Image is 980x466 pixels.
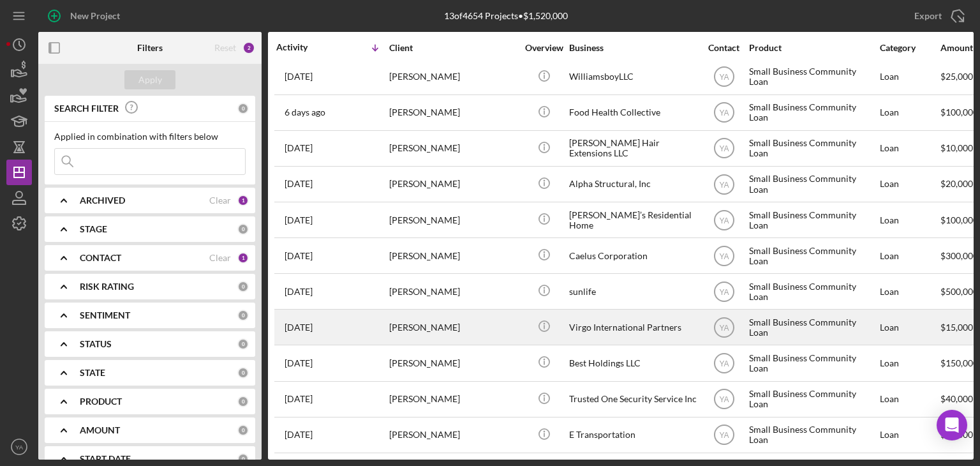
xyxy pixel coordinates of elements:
div: [PERSON_NAME] [389,239,517,273]
div: Loan [880,132,939,165]
div: Small Business Community Loan [749,60,877,94]
time: 2025-08-12 08:13 [285,179,313,189]
div: Contact [700,43,748,53]
button: YA [6,434,32,460]
b: START DATE [80,454,131,464]
time: 2025-08-14 16:58 [285,143,313,153]
div: Small Business Community Loan [749,382,877,416]
div: Reset [214,43,236,53]
div: Small Business Community Loan [749,239,877,273]
div: Clear [209,195,231,206]
text: YA [719,359,729,368]
div: Clear [209,253,231,263]
div: [PERSON_NAME] [389,203,517,237]
div: 0 [237,223,249,235]
button: Export [902,3,974,29]
div: Activity [276,42,332,52]
div: Small Business Community Loan [749,203,877,237]
div: 0 [237,310,249,321]
time: 2025-07-13 21:54 [285,430,313,440]
div: sunlife [569,274,697,308]
div: New Project [70,3,120,29]
div: [PERSON_NAME] [389,132,517,165]
div: Food Health Collective [569,96,697,130]
div: Best Holdings LLC [569,346,697,380]
text: YA [719,144,729,153]
text: YA [719,109,729,117]
b: CONTACT [80,253,121,263]
div: WilliamsboyLLC [569,60,697,94]
div: 0 [237,453,249,465]
b: STATUS [80,339,112,349]
div: Small Business Community Loan [749,346,877,380]
div: [PERSON_NAME] [389,60,517,94]
div: Small Business Community Loan [749,310,877,344]
div: Category [880,43,939,53]
div: Small Business Community Loan [749,167,877,201]
div: [PERSON_NAME] [389,310,517,344]
b: ARCHIVED [80,195,125,206]
div: [PERSON_NAME] [389,418,517,452]
div: [PERSON_NAME] [389,346,517,380]
div: 0 [237,396,249,407]
text: YA [719,252,729,260]
div: Product [749,43,877,53]
div: Loan [880,96,939,130]
div: 0 [237,281,249,292]
text: YA [719,287,729,296]
div: Open Intercom Messenger [937,410,967,440]
text: YA [719,395,729,404]
b: AMOUNT [80,425,120,435]
div: Export [914,3,942,29]
div: Loan [880,60,939,94]
div: Trusted One Security Service Inc [569,382,697,416]
b: SENTIMENT [80,310,130,320]
b: RISK RATING [80,282,134,292]
time: 2025-07-17 22:11 [285,358,313,368]
div: Loan [880,274,939,308]
text: YA [719,323,729,332]
time: 2025-08-07 04:44 [285,287,313,297]
b: STATE [80,368,105,378]
time: 2025-08-11 22:22 [285,215,313,225]
div: Applied in combination with filters below [54,132,246,142]
b: SEARCH FILTER [54,103,119,114]
div: Loan [880,346,939,380]
button: New Project [38,3,133,29]
div: [PERSON_NAME] [389,167,517,201]
text: YA [719,180,729,189]
text: YA [719,73,729,82]
div: Client [389,43,517,53]
div: 2 [242,41,255,54]
div: Loan [880,310,939,344]
time: 2025-08-11 05:37 [285,251,313,261]
div: [PERSON_NAME] [389,382,517,416]
div: 13 of 4654 Projects • $1,520,000 [444,11,568,21]
div: E Transportation [569,418,697,452]
div: Caelus Corporation [569,239,697,273]
time: 2025-08-16 08:52 [285,71,313,82]
div: [PERSON_NAME]’s Residential Home [569,203,697,237]
div: Small Business Community Loan [749,418,877,452]
div: Loan [880,203,939,237]
text: YA [719,216,729,225]
div: Loan [880,239,939,273]
b: PRODUCT [80,396,122,407]
div: Small Business Community Loan [749,274,877,308]
div: [PERSON_NAME] [389,274,517,308]
div: Loan [880,382,939,416]
time: 2025-07-16 20:01 [285,394,313,404]
div: 0 [237,367,249,379]
div: [PERSON_NAME] Hair Extensions LLC [569,132,697,165]
time: 2025-07-21 05:48 [285,322,313,333]
div: [PERSON_NAME] [389,96,517,130]
b: Filters [137,43,163,53]
text: YA [719,431,729,440]
div: Loan [880,418,939,452]
div: 0 [237,103,249,114]
div: Business [569,43,697,53]
div: Virgo International Partners [569,310,697,344]
b: STAGE [80,224,107,234]
div: 1 [237,195,249,206]
div: 1 [237,252,249,264]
